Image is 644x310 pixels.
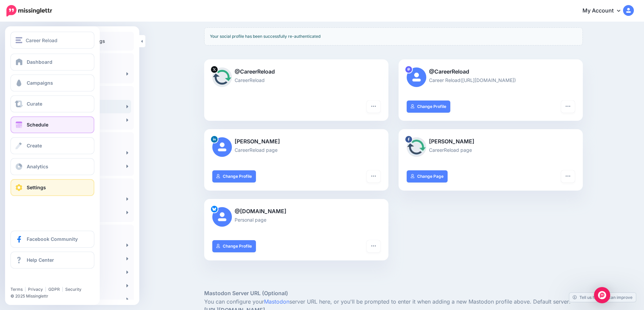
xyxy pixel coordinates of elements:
[27,257,54,263] span: Help Center
[212,67,232,87] img: 63DzD7eq-57774.jpg
[212,67,380,76] p: @CareerReload
[407,67,575,76] p: @CareerReload
[407,76,575,84] p: Career Reload([URL][DOMAIN_NAME])
[204,289,583,298] h5: Mastodon Server URL (Optional)
[212,240,256,252] a: Change Profile
[10,293,98,300] li: © 2025 Missinglettr
[6,5,52,17] img: Missinglettr
[28,287,43,292] a: Privacy
[10,54,94,71] a: Dashboard
[27,185,46,190] span: Settings
[212,137,380,146] p: [PERSON_NAME]
[407,137,575,146] p: [PERSON_NAME]
[569,293,636,302] a: Tell us how we can improve
[10,277,62,284] iframe: Twitter Follow Button
[407,137,426,157] img: 294325650_939078050313248_9003369330653232731_n-bsa128223.jpg
[65,287,81,292] a: Security
[27,122,48,128] span: Schedule
[10,231,94,248] a: Facebook Community
[407,101,450,113] a: Change Profile
[594,287,610,303] div: Open Intercom Messenger
[10,158,94,175] a: Analytics
[27,164,48,169] span: Analytics
[10,137,94,154] a: Create
[212,170,256,182] a: Change Profile
[576,3,634,19] a: My Account
[45,287,46,292] span: |
[10,75,94,91] a: Campaigns
[27,101,42,107] span: Curate
[212,146,380,154] p: CareerReload page
[407,170,448,182] a: Change Page
[264,298,289,305] a: Mastodon
[48,287,60,292] a: GDPR
[212,207,232,227] img: user_default_image.png
[27,236,78,242] span: Facebook Community
[25,287,26,292] span: |
[27,143,42,148] span: Create
[10,95,94,112] a: Curate
[212,137,232,157] img: user_default_image.png
[212,76,380,84] p: CareerReload
[212,216,380,224] p: Personal page
[10,32,94,49] button: Career Reload
[26,36,57,44] span: Career Reload
[27,59,52,65] span: Dashboard
[407,146,575,154] p: CareerReload page
[10,252,94,269] a: Help Center
[10,179,94,196] a: Settings
[407,67,426,87] img: user_default_image.png
[16,37,22,43] img: menu.png
[10,287,23,292] a: Terms
[10,116,94,133] a: Schedule
[212,207,380,216] p: @[DOMAIN_NAME]
[204,27,583,46] div: Your social profile has been successfully re-authenticated
[27,80,53,86] span: Campaigns
[62,287,63,292] span: |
